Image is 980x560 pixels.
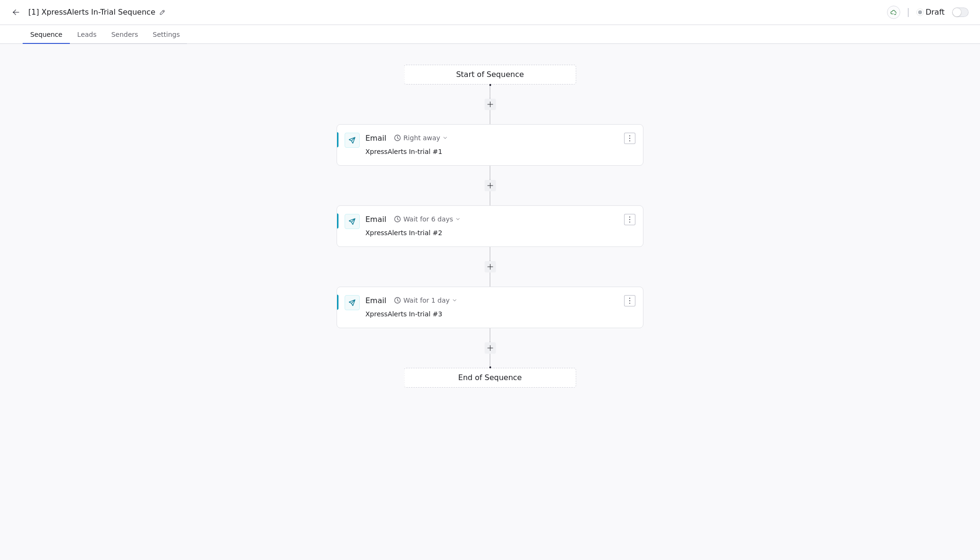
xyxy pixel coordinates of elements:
[404,65,576,85] div: Start of Sequence
[108,28,142,41] span: Senders
[390,212,464,226] button: Wait for 6 days
[390,131,451,144] button: Right away
[365,295,386,305] div: Email
[948,528,971,551] iframe: Intercom live chat
[149,28,184,41] span: Settings
[365,228,461,238] span: XpressAlerts In-trial #2
[26,28,66,41] span: Sequence
[74,28,101,41] span: Leads
[365,214,386,224] div: Email
[337,205,643,247] div: EmailWait for 6 daysXpressAlerts In-trial #2
[926,7,945,18] span: draft
[403,296,449,305] div: Wait for 1 day
[365,309,457,320] span: XpressAlerts In-trial #3
[390,294,461,307] button: Wait for 1 day
[365,147,448,157] span: XpressAlerts In-trial #1
[365,133,386,143] div: Email
[337,124,643,166] div: EmailRight awayXpressAlerts In-trial #1
[403,133,440,143] div: Right away
[403,214,453,224] div: Wait for 6 days
[404,368,576,388] div: End of Sequence
[28,7,155,18] span: [1] XpressAlerts In-Trial Sequence
[337,287,643,328] div: EmailWait for 1 dayXpressAlerts In-trial #3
